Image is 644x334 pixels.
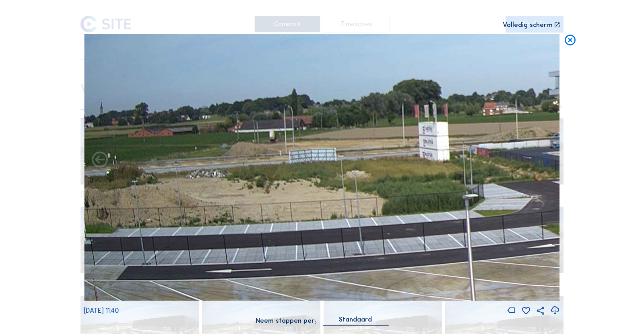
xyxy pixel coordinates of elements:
div: Standaard [339,316,372,323]
i: Back [534,151,553,170]
div: Neem stappen per: [256,318,316,324]
span: [DATE] 11:40 [84,307,119,314]
div: Standaard [323,316,388,325]
div: Volledig scherm [503,22,553,29]
img: Image [84,34,560,301]
i: Forward [90,151,110,170]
